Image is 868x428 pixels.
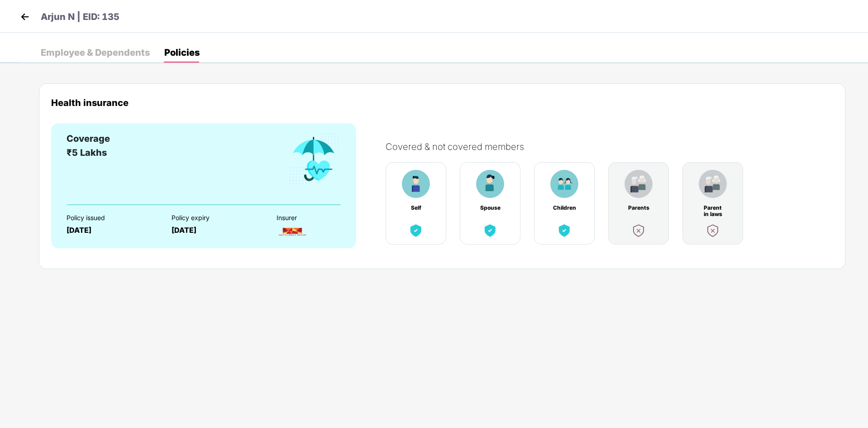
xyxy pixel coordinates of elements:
[386,141,842,152] div: Covered & not covered members
[41,48,150,57] div: Employee & Dependents
[67,132,110,146] div: Coverage
[553,205,576,211] div: Children
[701,205,725,211] div: Parent in laws
[550,170,578,198] img: benefitCardImg
[277,224,308,240] img: InsurerLogo
[705,222,721,239] img: benefitCardImg
[404,205,428,211] div: Self
[164,48,200,57] div: Policies
[67,226,156,235] div: [DATE]
[699,170,727,198] img: benefitCardImg
[630,222,647,239] img: benefitCardImg
[402,170,430,198] img: benefitCardImg
[67,214,156,221] div: Policy issued
[287,132,341,186] img: benefitCardImg
[172,214,261,221] div: Policy expiry
[627,205,650,211] div: Parents
[18,10,32,24] img: back
[482,222,498,239] img: benefitCardImg
[51,97,833,108] div: Health insurance
[408,222,424,239] img: benefitCardImg
[476,170,504,198] img: benefitCardImg
[67,147,107,158] span: ₹5 Lakhs
[625,170,653,198] img: benefitCardImg
[172,226,261,235] div: [DATE]
[277,214,366,221] div: Insurer
[556,222,572,239] img: benefitCardImg
[478,205,502,211] div: Spouse
[41,10,119,24] p: Arjun N | EID: 135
